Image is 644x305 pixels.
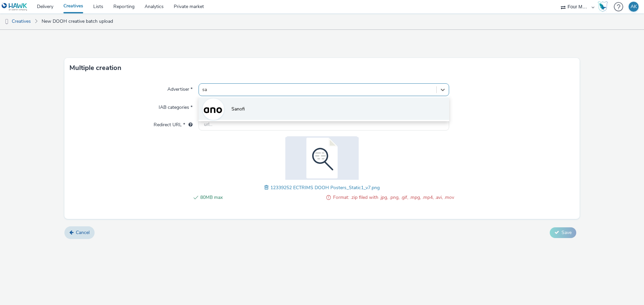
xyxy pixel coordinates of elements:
[200,194,321,202] span: 80MB max
[631,2,637,12] div: AK
[598,1,608,12] img: Hawk Academy
[3,18,10,25] img: dooh
[598,1,610,12] a: Hawk Academy
[185,122,193,128] div: URL will be used as a validation URL with some SSPs and it will be the redirection URL of your cr...
[64,226,95,239] a: Cancel
[278,136,366,180] img: 12339252 ECTRIMS DOOH Posters_Static1_v7.png
[561,229,572,236] span: Save
[76,229,90,236] span: Cancel
[199,119,449,131] input: url...
[333,194,454,202] span: Format: .zip filed with .jpg, .png, .gif, .mpg, .mp4, .avi, .mov
[69,63,121,73] h3: Multiple creation
[156,101,195,111] label: IAB categories *
[270,184,380,191] span: 12339252 ECTRIMS DOOH Posters_Static1_v7.png
[165,83,195,93] label: Advertiser *
[204,99,223,119] img: Sanofi
[231,106,245,112] span: Sanofi
[151,119,195,128] label: Redirect URL *
[2,3,28,11] img: undefined Logo
[38,13,116,29] a: New DOOH creative batch upload
[550,227,576,238] button: Save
